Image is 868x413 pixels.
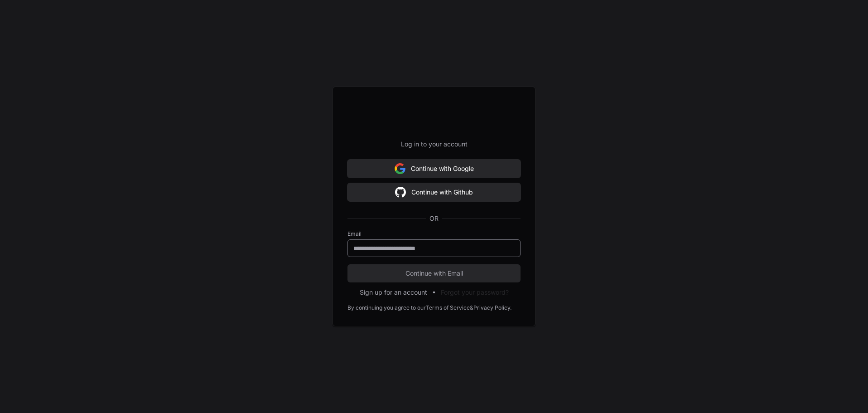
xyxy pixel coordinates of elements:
[347,269,521,278] span: Continue with Email
[347,230,521,238] label: Email
[473,304,511,311] a: Privacy Policy.
[360,288,427,297] button: Sign up for an account
[347,183,521,201] button: Continue with Github
[347,264,521,282] button: Continue with Email
[395,183,406,201] img: Sign in with google
[441,288,509,297] button: Forgot your password?
[347,160,521,178] button: Continue with Google
[347,304,426,311] div: By continuing you agree to our
[426,304,470,311] a: Terms of Service
[426,214,442,223] span: OR
[470,304,473,311] div: &
[347,140,521,149] p: Log in to your account
[395,160,405,178] img: Sign in with google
